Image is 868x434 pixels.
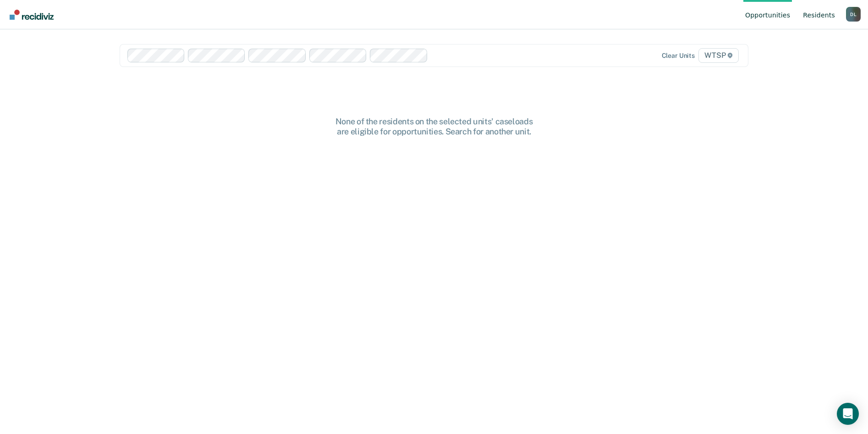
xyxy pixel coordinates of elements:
[837,403,859,425] div: Open Intercom Messenger
[846,7,861,22] div: D L
[10,10,54,20] img: Recidiviz
[662,52,695,60] div: Clear units
[846,7,861,22] button: Profile dropdown button
[698,48,739,63] span: WTSP
[287,117,581,136] div: None of the residents on the selected units' caseloads are eligible for opportunities. Search for...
